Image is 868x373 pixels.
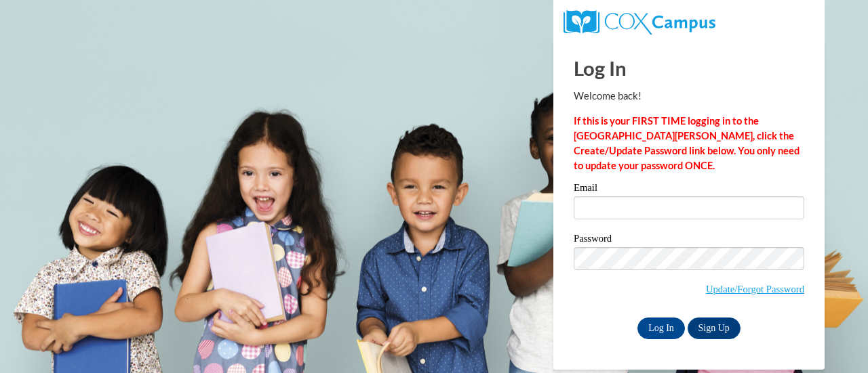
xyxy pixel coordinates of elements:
strong: If this is your FIRST TIME logging in to the [GEOGRAPHIC_DATA][PERSON_NAME], click the Create/Upd... [574,115,800,171]
p: Welcome back! [574,89,804,104]
img: COX Campus [564,10,715,35]
a: Update/Forgot Password [706,284,804,294]
label: Password [574,234,804,247]
h1: Log In [574,54,804,82]
label: Email [574,183,804,196]
a: Sign Up [688,317,741,339]
input: Log In [637,317,685,339]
